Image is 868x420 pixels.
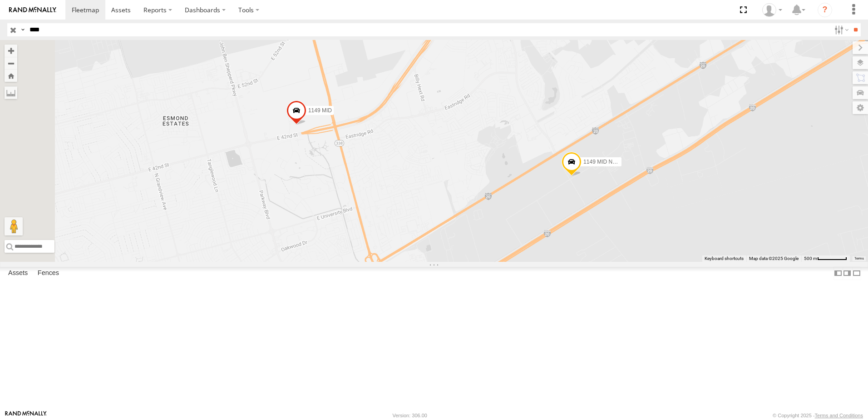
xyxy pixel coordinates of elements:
a: Terms and Conditions [815,413,863,418]
label: Assets [4,267,32,280]
label: Search Filter Options [831,23,850,36]
span: 1149 MID NEW [583,159,621,165]
label: Dock Summary Table to the Right [843,267,852,280]
i: ? [818,3,832,17]
button: Zoom out [5,57,17,70]
img: rand-logo.svg [9,7,56,13]
button: Zoom Home [5,70,17,82]
button: Zoom in [5,45,17,57]
a: Terms (opens in new tab) [854,257,864,260]
button: Map Scale: 500 m per 62 pixels [801,255,850,262]
div: Derrick Ball [759,3,785,17]
a: Visit our Website [5,411,47,420]
div: © Copyright 2025 - [773,413,863,418]
button: Drag Pegman onto the map to open Street View [5,217,23,235]
label: Dock Summary Table to the Left [833,267,843,280]
div: Version: 306.00 [393,413,427,418]
label: Map Settings [853,101,868,114]
label: Measure [5,86,17,99]
button: Keyboard shortcuts [705,255,744,262]
span: Map data ©2025 Google [749,256,799,261]
label: Hide Summary Table [852,267,861,280]
label: Search Query [19,23,26,36]
span: 500 m [804,256,817,261]
label: Fences [33,267,64,280]
span: 1149 MID [308,107,332,114]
